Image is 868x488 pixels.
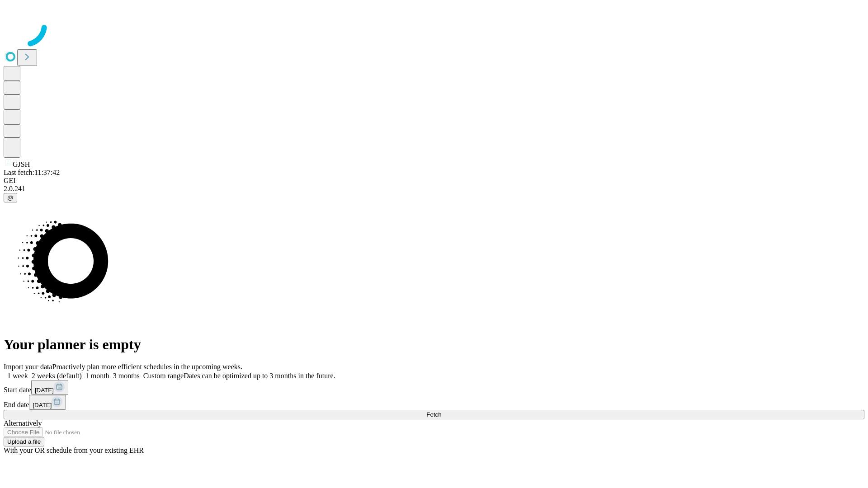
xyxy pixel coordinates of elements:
[4,193,17,202] button: @
[35,387,54,394] span: [DATE]
[29,395,66,410] button: [DATE]
[4,446,144,454] span: With your OR schedule from your existing EHR
[85,372,109,380] span: 1 month
[4,336,864,353] h1: Your planner is empty
[4,380,864,395] div: Start date
[4,169,60,176] span: Last fetch: 11:37:42
[4,177,864,185] div: GEI
[4,419,42,427] span: Alternatively
[4,363,52,371] span: Import your data
[4,185,864,193] div: 2.0.241
[143,372,184,380] span: Custom range
[4,437,44,446] button: Upload a file
[52,363,242,371] span: Proactively plan more efficient schedules in the upcoming weeks.
[33,402,52,408] span: [DATE]
[426,411,441,418] span: Fetch
[7,372,28,380] span: 1 week
[113,372,140,380] span: 3 months
[13,160,30,168] span: GJSH
[31,380,68,395] button: [DATE]
[4,395,864,410] div: End date
[7,194,14,201] span: @
[4,410,864,419] button: Fetch
[32,372,82,380] span: 2 weeks (default)
[184,372,335,380] span: Dates can be optimized up to 3 months in the future.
